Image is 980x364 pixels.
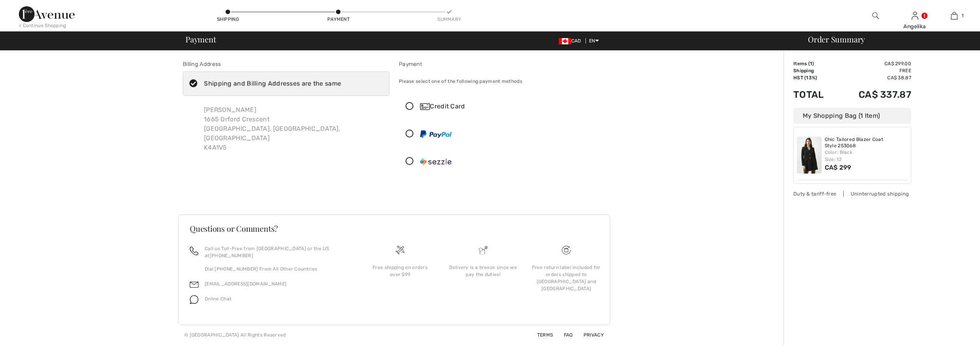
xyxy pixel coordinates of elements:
[420,158,451,166] img: Sezzle
[205,245,349,259] p: Call us Toll-Free from [GEOGRAPHIC_DATA] or the US at
[210,253,253,258] a: [PHONE_NUMBER]
[837,81,911,108] td: CA$ 337.87
[399,60,606,68] div: Payment
[951,11,958,20] img: My Bag
[793,108,911,124] div: My Shopping Bag (1 Item)
[559,38,571,44] img: Canadian Dollar
[872,11,879,20] img: search the website
[184,331,286,338] div: © [GEOGRAPHIC_DATA] All Rights Reserved
[793,67,837,74] td: Shipping
[19,6,75,22] img: 1ère Avenue
[198,99,389,159] div: [PERSON_NAME] 1665 Orford Crescent [GEOGRAPHIC_DATA], [GEOGRAPHIC_DATA], [GEOGRAPHIC_DATA] K4A1V5
[528,332,553,338] a: Terms
[793,60,837,67] td: Items ( )
[935,11,973,20] a: 1
[912,11,918,20] img: My Info
[837,74,911,81] td: CA$ 38.87
[589,38,599,44] span: EN
[396,246,404,254] img: Free shipping on orders over $99
[420,103,430,110] img: Credit Card
[825,149,908,163] div: Color: Black Size: 12
[798,35,975,43] div: Order Summary
[365,264,435,278] div: Free shipping on orders over $99
[554,332,573,338] a: FAQ
[562,246,571,254] img: Free shipping on orders over $99
[205,281,286,287] a: [EMAIL_ADDRESS][DOMAIN_NAME]
[825,137,908,149] a: Chic Tailored Blazer Coat Style 253068
[420,102,600,111] div: Credit Card
[574,332,604,338] a: Privacy
[204,79,341,88] div: Shipping and Billing Addresses are the same
[420,130,451,138] img: PayPal
[448,264,519,278] div: Delivery is a breeze since we pay the duties!
[190,295,198,304] img: chat
[837,60,911,67] td: CA$ 299.00
[185,35,216,43] span: Payment
[793,81,837,108] td: Total
[531,264,602,292] div: Free return label included for orders shipped to [GEOGRAPHIC_DATA] and [GEOGRAPHIC_DATA]
[896,22,934,31] div: Angelika
[190,247,198,255] img: call
[183,60,389,68] div: Billing Address
[437,16,461,23] div: Summary
[205,265,349,273] p: Dial [PHONE_NUMBER] From All Other Countries
[962,12,963,19] span: 1
[327,16,351,23] div: Payment
[479,246,488,254] img: Delivery is a breeze since we pay the duties!
[797,137,822,174] img: Chic Tailored Blazer Coat Style 253068
[190,280,198,289] img: email
[793,74,837,81] td: HST (13%)
[837,67,911,74] td: Free
[399,71,606,91] div: Please select one of the following payment methods
[793,190,911,198] div: Duty & tariff-free | Uninterrupted shipping
[190,225,598,232] h3: Questions or Comments?
[19,22,66,29] div: < Continue Shopping
[216,16,240,23] div: Shipping
[912,12,918,19] a: Sign In
[559,38,584,44] span: CAD
[825,164,852,171] span: CA$ 299
[205,296,231,302] span: Online Chat
[810,61,812,66] span: 1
